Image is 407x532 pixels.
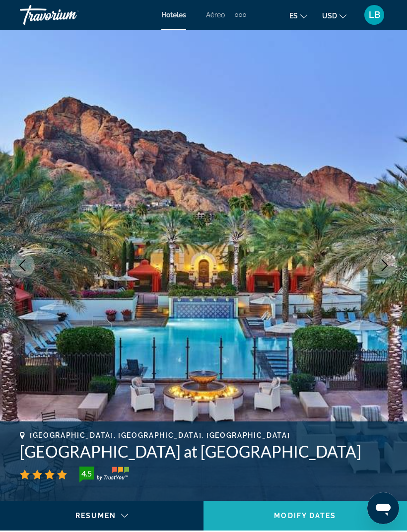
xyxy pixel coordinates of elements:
div: 4.5 [76,468,96,479]
h1: [GEOGRAPHIC_DATA] at [GEOGRAPHIC_DATA] [20,442,387,462]
span: LB [369,10,380,20]
button: Extra navigation items [235,7,246,23]
iframe: Botón para iniciar la ventana de mensajería [367,492,399,524]
a: Travorium [20,2,119,28]
button: Previous image [10,253,35,278]
img: TrustYou guest rating badge [79,467,129,482]
button: Next image [372,253,397,278]
span: es [289,12,298,20]
span: [GEOGRAPHIC_DATA], [GEOGRAPHIC_DATA], [GEOGRAPHIC_DATA] [30,431,290,439]
a: Aéreo [206,11,225,19]
button: User Menu [361,4,387,25]
button: Modify Dates [203,501,407,531]
span: Modify Dates [274,512,336,520]
span: USD [322,12,337,20]
button: Change currency [322,8,346,23]
a: Hoteles [161,11,186,19]
button: Change language [289,8,307,23]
